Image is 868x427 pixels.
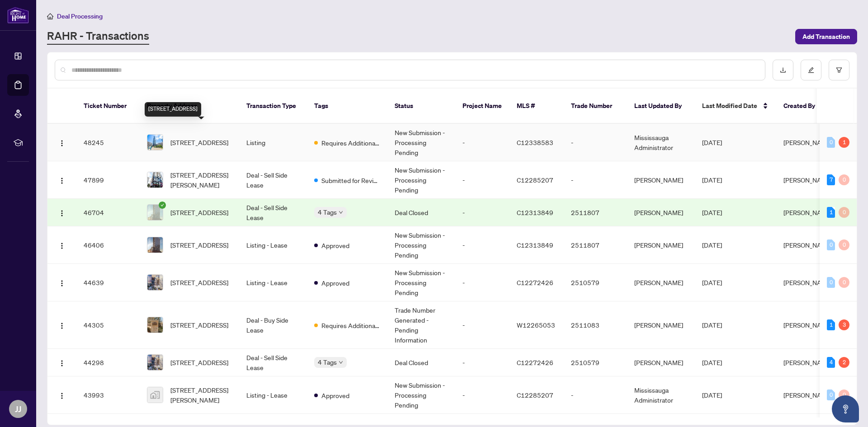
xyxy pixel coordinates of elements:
[147,275,163,290] img: thumbnail-img
[387,124,455,161] td: New Submission - Processing Pending
[58,280,66,287] img: Logo
[321,240,349,250] span: Approved
[387,89,455,124] th: Status
[564,349,627,376] td: 2510579
[627,124,695,161] td: Mississauga Administrator
[321,278,349,288] span: Approved
[318,357,337,367] span: 4 Tags
[147,205,163,220] img: thumbnail-img
[455,349,509,376] td: -
[55,173,69,187] button: Logo
[321,138,380,148] span: Requires Additional Docs
[58,177,66,184] img: Logo
[702,208,722,216] span: [DATE]
[839,239,849,250] div: 0
[783,391,832,399] span: [PERSON_NAME]
[170,385,232,405] span: [STREET_ADDRESS][PERSON_NAME]
[15,403,21,415] span: JJ
[517,208,553,216] span: C12313849
[827,389,835,400] div: 0
[170,320,228,330] span: [STREET_ADDRESS]
[76,199,140,226] td: 46704
[145,102,201,117] div: [STREET_ADDRESS]
[564,301,627,349] td: 2511083
[76,161,140,199] td: 47899
[564,161,627,199] td: -
[783,208,832,216] span: [PERSON_NAME]
[239,161,307,199] td: Deal - Sell Side Lease
[387,349,455,376] td: Deal Closed
[58,210,66,217] img: Logo
[627,264,695,301] td: [PERSON_NAME]
[455,226,509,264] td: -
[802,29,850,44] span: Add Transaction
[839,137,849,148] div: 1
[76,226,140,264] td: 46406
[455,124,509,161] td: -
[827,239,835,250] div: 0
[564,124,627,161] td: -
[387,301,455,349] td: Trade Number Generated - Pending Information
[147,317,163,333] img: thumbnail-img
[387,199,455,226] td: Deal Closed
[58,360,66,367] img: Logo
[564,199,627,226] td: 2511807
[827,174,835,185] div: 7
[827,207,835,218] div: 1
[55,135,69,150] button: Logo
[170,207,228,217] span: [STREET_ADDRESS]
[147,172,163,188] img: thumbnail-img
[58,322,66,329] img: Logo
[839,319,849,330] div: 3
[702,241,722,249] span: [DATE]
[773,60,793,80] button: download
[387,161,455,199] td: New Submission - Processing Pending
[702,138,722,146] span: [DATE]
[839,207,849,218] div: 0
[47,28,149,45] a: RAHR - Transactions
[387,226,455,264] td: New Submission - Processing Pending
[795,29,857,44] button: Add Transaction
[627,376,695,414] td: Mississauga Administrator
[140,89,239,124] th: Property Address
[564,376,627,414] td: -
[627,301,695,349] td: [PERSON_NAME]
[170,357,228,367] span: [STREET_ADDRESS]
[159,202,166,209] span: check-circle
[839,389,849,400] div: 0
[627,199,695,226] td: [PERSON_NAME]
[76,89,140,124] th: Ticket Number
[170,240,228,250] span: [STREET_ADDRESS]
[564,226,627,264] td: 2511807
[839,277,849,288] div: 0
[55,355,69,370] button: Logo
[517,321,555,329] span: W12265053
[783,241,832,249] span: [PERSON_NAME]
[839,174,849,185] div: 0
[239,301,307,349] td: Deal - Buy Side Lease
[627,89,695,124] th: Last Updated By
[801,60,821,80] button: edit
[239,349,307,376] td: Deal - Sell Side Lease
[76,301,140,349] td: 44305
[827,137,835,148] div: 0
[387,264,455,301] td: New Submission - Processing Pending
[783,278,832,286] span: [PERSON_NAME]
[627,349,695,376] td: [PERSON_NAME]
[58,242,66,249] img: Logo
[564,264,627,301] td: 2510579
[702,101,757,111] span: Last Modified Date
[318,207,337,217] span: 4 Tags
[239,199,307,226] td: Deal - Sell Side Lease
[147,387,163,403] img: thumbnail-img
[321,390,349,400] span: Approved
[517,241,553,249] span: C12313849
[339,210,343,215] span: down
[307,89,387,124] th: Tags
[783,358,832,366] span: [PERSON_NAME]
[239,226,307,264] td: Listing - Lease
[55,205,69,220] button: Logo
[321,320,380,330] span: Requires Additional Docs
[517,176,553,184] span: C12285207
[839,357,849,368] div: 2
